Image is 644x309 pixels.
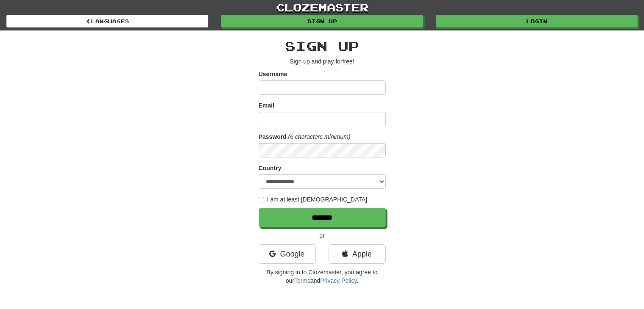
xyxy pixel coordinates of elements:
[259,195,368,204] label: I am at least [DEMOGRAPHIC_DATA]
[259,57,386,66] p: Sign up and play for !
[288,133,351,140] em: (6 characters minimum)
[259,232,386,240] p: or
[259,164,282,172] label: Country
[259,197,264,202] input: I am at least [DEMOGRAPHIC_DATA]
[294,277,310,284] a: Terms
[320,277,357,284] a: Privacy Policy
[221,15,423,28] a: Sign up
[259,244,316,264] a: Google
[259,101,274,110] label: Email
[329,244,386,264] a: Apple
[259,132,287,141] label: Password
[6,15,208,28] a: Languages
[436,15,638,28] a: Login
[259,268,386,285] p: By signing in to Clozemaster, you agree to our and .
[343,58,353,65] u: free
[259,39,386,53] h2: Sign up
[259,70,287,78] label: Username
